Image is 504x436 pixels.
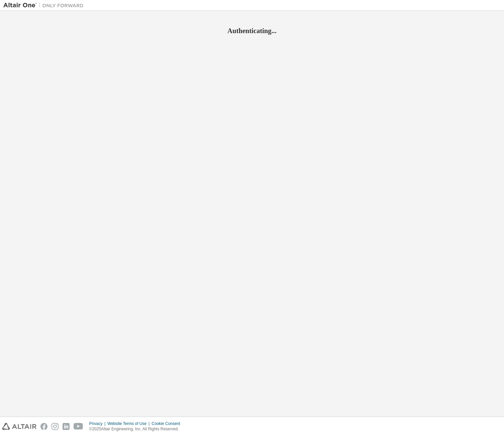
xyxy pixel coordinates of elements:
img: Altair One [3,2,87,9]
img: instagram.svg [52,423,59,430]
h2: Authenticating... [3,26,501,35]
img: altair_logo.svg [2,423,36,430]
img: facebook.svg [40,423,47,430]
p: © 2025 Altair Engineering, Inc. All Rights Reserved. [89,426,184,432]
div: Website Terms of Use [107,421,152,426]
img: youtube.svg [74,423,83,430]
div: Cookie Consent [152,421,184,426]
img: linkedin.svg [63,423,70,430]
div: Privacy [89,421,107,426]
